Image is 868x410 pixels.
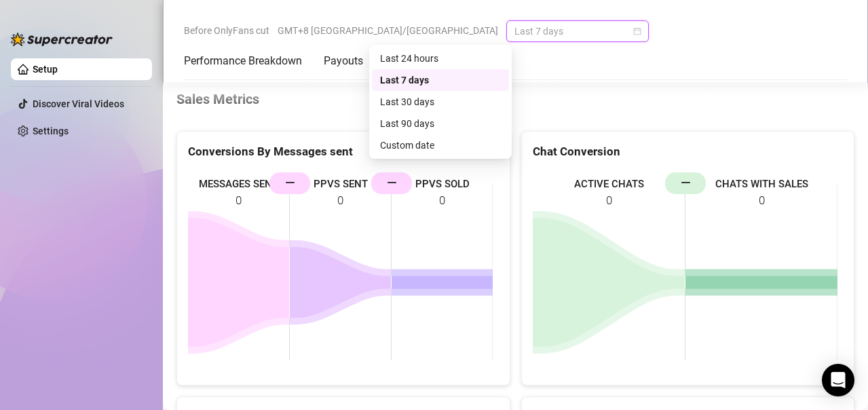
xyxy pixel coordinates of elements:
[380,51,501,66] div: Last 24 hours
[33,98,124,109] a: Discover Viral Videos
[278,20,498,41] span: GMT+8 [GEOGRAPHIC_DATA]/[GEOGRAPHIC_DATA]
[372,113,509,134] div: Last 90 days
[514,21,641,41] span: Last 7 days
[372,48,509,69] div: Last 24 hours
[33,64,58,75] a: Setup
[380,73,501,88] div: Last 7 days
[380,138,501,153] div: Custom date
[380,116,501,131] div: Last 90 days
[184,53,302,69] div: Performance Breakdown
[324,53,363,69] div: Payouts
[533,143,844,161] div: Chat Conversion
[184,20,269,41] span: Before OnlyFans cut
[188,143,499,161] div: Conversions By Messages sent
[11,33,113,46] img: logo-BBDzfeDw.svg
[176,90,854,109] h4: Sales Metrics
[372,134,509,156] div: Custom date
[33,126,69,136] a: Settings
[372,91,509,113] div: Last 30 days
[633,27,641,35] span: calendar
[372,69,509,91] div: Last 7 days
[380,94,501,109] div: Last 30 days
[822,364,854,396] div: Open Intercom Messenger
